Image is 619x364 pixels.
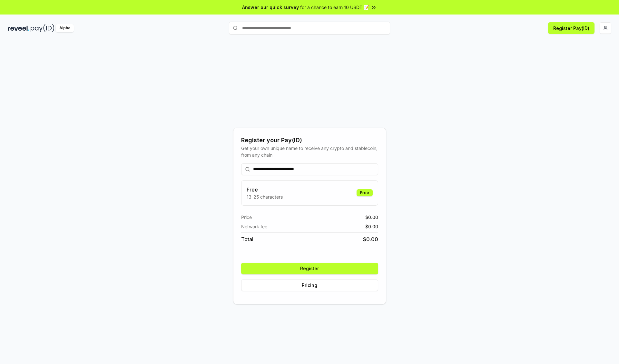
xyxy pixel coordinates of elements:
[357,189,373,196] div: Free
[365,223,378,230] span: $ 0.00
[241,214,252,221] span: Price
[247,186,283,193] h3: Free
[8,24,29,32] img: reveel_dark
[300,4,369,11] span: for a chance to earn 10 USDT 📝
[241,136,378,145] div: Register your Pay(ID)
[241,280,378,291] button: Pricing
[247,193,283,200] p: 13-25 characters
[363,235,378,243] span: $ 0.00
[31,24,54,32] img: pay_id
[242,4,299,11] span: Answer our quick survey
[241,263,378,274] button: Register
[241,223,267,230] span: Network fee
[56,24,74,32] div: Alpha
[365,214,378,221] span: $ 0.00
[548,22,594,34] button: Register Pay(ID)
[241,235,253,243] span: Total
[241,145,378,158] div: Get your own unique name to receive any crypto and stablecoin, from any chain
